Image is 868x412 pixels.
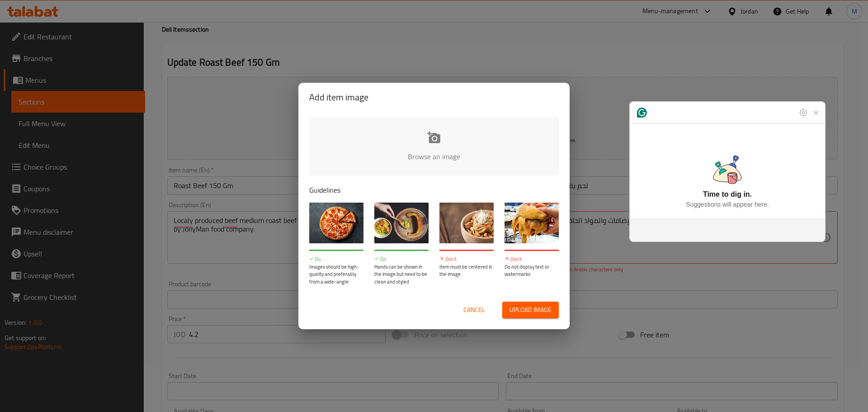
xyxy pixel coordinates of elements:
p: Item must be centered in the image [439,263,494,278]
button: Upload image [502,302,559,318]
span: Upload image [509,304,552,316]
p: Do not display text or watermarks [505,263,559,278]
h2: Add item image [309,90,559,104]
button: Cancel [460,302,489,318]
p: Do [309,256,363,263]
p: Images should be high-quality and preferably from a wide-angle [309,263,363,286]
span: Cancel [463,304,485,316]
img: guide-img-4@3x.jpg [505,203,559,243]
img: guide-img-2@3x.jpg [374,203,429,243]
p: Don't [439,256,494,263]
p: Do [374,256,429,263]
p: Guidelines [309,185,559,195]
p: Hands can be shown in the image but need to be clean and styled [374,263,429,286]
p: Don't [505,256,559,263]
img: guide-img-1@3x.jpg [309,203,363,243]
img: guide-img-3@3x.jpg [439,203,494,243]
